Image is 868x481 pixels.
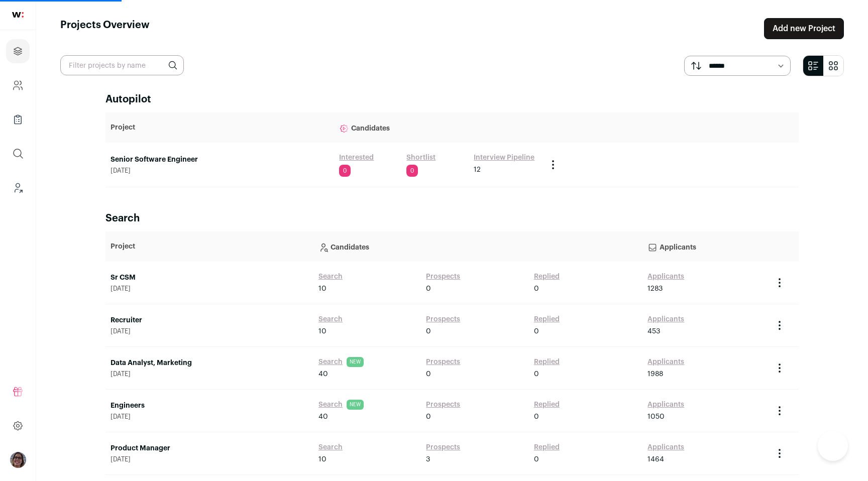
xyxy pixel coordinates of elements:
a: Prospects [426,442,460,452]
a: Projects [6,39,30,63]
p: Project [111,123,329,133]
a: Search [318,442,343,452]
a: Applicants [647,400,684,410]
p: Candidates [339,117,537,138]
h1: Projects Overview [60,18,150,39]
a: Replied [534,400,560,410]
a: Senior Software Engineer [111,155,329,165]
span: 1464 [647,454,664,464]
button: Project Actions [774,362,786,374]
img: wellfound-shorthand-0d5821cbd27db2630d0214b213865d53afaa358527fdda9d0ea32b1df1b89c2c.svg [12,12,24,18]
span: 453 [647,326,660,336]
a: Data Analyst, Marketing [111,358,308,368]
a: Add new Project [764,18,844,39]
a: Applicants [647,314,684,324]
span: 0 [426,284,431,294]
span: [DATE] [111,327,308,335]
a: Replied [534,442,560,452]
a: Engineers [111,401,308,411]
p: Project [111,242,308,252]
a: Company Lists [6,107,30,132]
iframe: Toggle Customer Support [818,431,848,461]
span: 10 [318,326,327,336]
p: Candidates [318,236,637,257]
span: 10 [318,284,327,294]
a: Replied [534,272,560,282]
span: 1988 [647,369,663,379]
a: Replied [534,314,560,324]
a: Search [318,272,343,282]
span: 3 [426,454,430,464]
a: Interested [339,153,374,163]
a: Product Manager [111,443,308,453]
span: 1050 [647,412,665,422]
a: Recruiter [111,315,308,325]
span: 0 [339,165,351,177]
span: 1283 [647,284,663,294]
a: Shortlist [406,153,436,163]
span: 0 [534,412,539,422]
span: NEW [347,357,364,367]
a: Prospects [426,357,460,367]
span: 0 [534,369,539,379]
span: 0 [426,369,431,379]
button: Project Actions [774,447,786,459]
span: 12 [474,165,481,175]
button: Project Actions [774,319,786,331]
h2: Search [105,211,799,225]
img: 7265042-medium_jpg [10,452,26,468]
span: 0 [534,284,539,294]
button: Project Actions [774,405,786,417]
a: Company and ATS Settings [6,73,30,97]
a: Prospects [426,314,460,324]
span: NEW [347,400,364,410]
a: Prospects [426,400,460,410]
h2: Autopilot [105,92,799,106]
span: [DATE] [111,370,308,378]
a: Replied [534,357,560,367]
span: 0 [534,454,539,464]
span: [DATE] [111,167,329,175]
a: Search [318,314,343,324]
a: Sr CSM [111,273,308,283]
span: [DATE] [111,413,308,421]
a: Interview Pipeline [474,153,534,163]
a: Applicants [647,357,684,367]
span: 0 [426,412,431,422]
a: Applicants [647,272,684,282]
span: 10 [318,454,327,464]
button: Open dropdown [10,452,26,468]
a: Prospects [426,272,460,282]
a: Applicants [647,442,684,452]
a: Search [318,357,343,367]
button: Project Actions [547,159,559,171]
span: 40 [318,412,328,422]
a: Search [318,400,343,410]
a: Leads (Backoffice) [6,176,30,200]
button: Project Actions [774,277,786,289]
span: 0 [426,326,431,336]
span: 40 [318,369,328,379]
span: [DATE] [111,285,308,293]
p: Applicants [647,236,764,257]
span: [DATE] [111,455,308,463]
input: Filter projects by name [60,55,184,75]
span: 0 [406,165,418,177]
span: 0 [534,326,539,336]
